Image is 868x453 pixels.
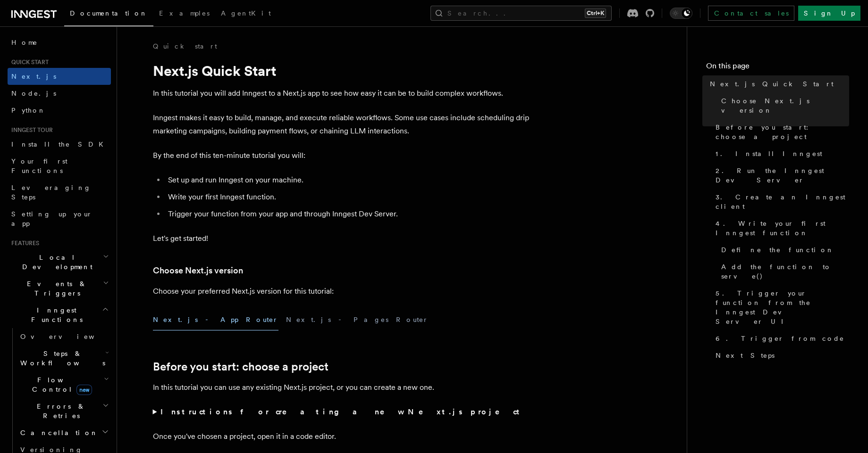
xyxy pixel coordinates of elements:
[712,162,849,189] a: 2. Run the Inngest Dev Server
[717,241,849,258] a: Define the function
[11,210,93,227] span: Setting up your app
[11,157,67,174] span: Your first Functions
[11,38,38,47] span: Home
[17,345,111,371] button: Steps & Workflows
[670,8,692,19] button: Toggle dark mode
[17,371,111,398] button: Flow Controlnew
[8,68,111,85] a: Next.js
[716,219,849,238] span: 4. Write your first Inngest function
[8,85,111,102] a: Node.js
[710,79,834,89] span: Next.js Quick Start
[8,136,111,153] a: Install the SDK
[153,87,531,100] p: In this tutorial you will add Inngest to a Next.js app to see how easy it can be to build complex...
[717,92,849,119] a: Choose Next.js version
[8,253,103,272] span: Local Development
[8,126,53,134] span: Inngest tour
[165,173,531,187] li: Set up and run Inngest on your machine.
[221,9,271,17] span: AgentKit
[153,309,278,330] button: Next.js - App Router
[165,190,531,204] li: Write your first Inngest function.
[153,41,217,51] a: Quick start
[8,58,49,66] span: Quick start
[76,385,92,395] span: new
[153,360,329,373] a: Before you start: choose a project
[706,75,849,92] a: Next.js Quick Start
[8,206,111,232] a: Setting up your app
[8,249,111,275] button: Local Development
[8,275,111,302] button: Events & Triggers
[716,166,849,185] span: 2. Run the Inngest Dev Server
[159,9,210,17] span: Examples
[17,398,111,424] button: Errors & Retries
[20,333,118,340] span: Overview
[153,111,531,138] p: Inngest makes it easy to build, manage, and execute reliable workflows. Some use cases include sc...
[153,285,531,298] p: Choose your preferred Next.js version for this tutorial:
[8,302,111,328] button: Inngest Functions
[708,6,794,21] a: Contact sales
[712,145,849,162] a: 1. Install Inngest
[712,285,849,330] a: 5. Trigger your function from the Inngest Dev Server UI
[716,149,822,158] span: 1. Install Inngest
[8,305,102,324] span: Inngest Functions
[8,102,111,119] a: Python
[8,239,39,247] span: Features
[712,215,849,241] a: 4. Write your first Inngest function
[8,153,111,179] a: Your first Functions
[215,3,277,25] a: AgentKit
[721,96,849,115] span: Choose Next.js version
[716,192,849,211] span: 3. Create an Inngest client
[153,62,531,79] h1: Next.js Quick Start
[160,407,523,416] strong: Instructions for creating a new Next.js project
[17,402,102,420] span: Errors & Retries
[716,351,775,360] span: Next Steps
[8,34,111,51] a: Home
[585,8,606,18] kbd: Ctrl+K
[798,6,860,21] a: Sign Up
[716,123,849,141] span: Before you start: choose a project
[712,119,849,145] a: Before you start: choose a project
[712,330,849,347] a: 6. Trigger from code
[286,309,429,330] button: Next.js - Pages Router
[11,140,109,148] span: Install the SDK
[712,189,849,215] a: 3. Create an Inngest client
[153,264,243,277] a: Choose Next.js version
[11,73,56,80] span: Next.js
[153,3,215,25] a: Examples
[8,179,111,206] a: Leveraging Steps
[712,347,849,364] a: Next Steps
[706,60,849,75] h4: On this page
[721,262,849,281] span: Add the function to serve()
[11,107,46,114] span: Python
[717,258,849,285] a: Add the function to serve()
[8,279,103,298] span: Events & Triggers
[721,245,834,255] span: Define the function
[153,405,531,419] summary: Instructions for creating a new Next.js project
[716,288,849,326] span: 5. Trigger your function from the Inngest Dev Server UI
[17,375,104,394] span: Flow Control
[153,232,531,245] p: Let's get started!
[11,90,56,97] span: Node.js
[153,149,531,162] p: By the end of this ten-minute tutorial you will:
[153,381,531,394] p: In this tutorial you can use any existing Next.js project, or you can create a new one.
[17,424,111,441] button: Cancellation
[17,349,105,368] span: Steps & Workflows
[165,207,531,221] li: Trigger your function from your app and through Inngest Dev Server.
[17,328,111,345] a: Overview
[17,428,98,437] span: Cancellation
[11,184,91,201] span: Leveraging Steps
[70,9,148,17] span: Documentation
[153,430,531,443] p: Once you've chosen a project, open it in a code editor.
[64,3,153,26] a: Documentation
[716,334,844,343] span: 6. Trigger from code
[430,6,612,21] button: Search...Ctrl+K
